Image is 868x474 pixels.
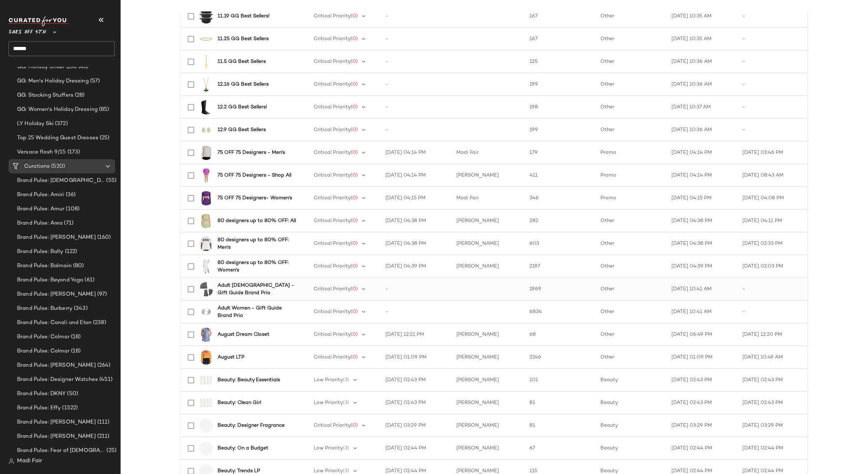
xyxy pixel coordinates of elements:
[17,305,72,313] span: Brand Pulse: Burberry
[218,399,261,406] b: Beauty: Clean Girl
[66,148,80,156] span: (173)
[72,262,84,270] span: (80)
[737,346,808,369] td: [DATE] 10:49 AM
[524,187,595,210] td: 346
[595,392,666,414] td: Beauty
[98,376,112,384] span: (451)
[199,305,213,319] img: 0400019366466_6MM
[737,437,808,460] td: [DATE] 02:44 PM
[524,73,595,96] td: 199
[98,134,110,142] span: (25)
[595,50,666,73] td: Other
[380,28,451,50] td: -
[451,369,524,392] td: [PERSON_NAME]
[351,309,358,314] span: (0)
[351,241,358,246] span: (0)
[218,217,296,225] b: 80 designers up to 80% OFF: All
[351,195,358,201] span: (0)
[737,73,808,96] td: -
[62,219,73,227] span: (71)
[524,369,595,392] td: 101
[218,149,285,156] b: 75 OFF 75 Designers - Men's
[314,286,351,292] span: Critical Priority
[98,106,109,114] span: (85)
[666,392,737,414] td: [DATE] 02:43 PM
[343,468,349,474] span: (3)
[737,164,808,187] td: [DATE] 08:43 AM
[451,392,524,414] td: [PERSON_NAME]
[17,77,89,85] span: GG: Men's Holiday Dressing
[73,91,85,99] span: (28)
[218,126,266,134] b: 12.9 GG Best Sellers
[314,82,351,87] span: Critical Priority
[199,32,213,46] img: 0400017998870_3TCWYELLOWGOLD
[524,164,595,187] td: 411
[314,150,351,155] span: Critical Priority
[451,210,524,232] td: [PERSON_NAME]
[17,432,96,441] span: Brand Pulse: [PERSON_NAME]
[737,323,808,346] td: [DATE] 12:20 PM
[380,255,451,278] td: [DATE] 04:39 PM
[737,119,808,141] td: -
[351,127,358,133] span: (0)
[451,232,524,255] td: [PERSON_NAME]
[314,355,351,360] span: Critical Priority
[524,28,595,50] td: 167
[380,392,451,414] td: [DATE] 02:43 PM
[70,333,81,341] span: (18)
[61,404,78,412] span: (1522)
[595,414,666,437] td: Beauty
[218,445,268,452] b: Beauty: On a Budget
[218,236,297,251] b: 80 designers up to 80% OFF: Men's
[737,96,808,119] td: -
[351,355,358,360] span: (0)
[524,414,595,437] td: 81
[54,120,68,128] span: (372)
[666,437,737,460] td: [DATE] 02:44 PM
[66,390,78,398] span: (50)
[595,187,666,210] td: Promo
[17,447,105,455] span: Brand Pulse: Fear of [DEMOGRAPHIC_DATA]
[77,63,89,71] span: (48)
[218,282,297,297] b: Adult [DEMOGRAPHIC_DATA] - Gift Guide Brand Prio
[451,164,524,187] td: [PERSON_NAME]
[666,414,737,437] td: [DATE] 03:29 PM
[92,319,106,327] span: (238)
[380,346,451,369] td: [DATE] 01:09 PM
[17,106,98,114] span: GG: Women's Holiday Dressing
[351,332,358,337] span: (0)
[218,12,270,20] b: 11.19 GG Best Sellers!
[595,369,666,392] td: Beauty
[380,232,451,255] td: [DATE] 04:38 PM
[380,119,451,141] td: -
[351,218,358,223] span: (0)
[737,232,808,255] td: [DATE] 02:33 PM
[17,134,98,142] span: Top 25 Wedding Guest Dresses
[524,255,595,278] td: 2197
[666,164,737,187] td: [DATE] 04:14 PM
[737,187,808,210] td: [DATE] 04:08 PM
[666,119,737,141] td: [DATE] 10:36 AM
[199,146,213,160] img: 0400022500702_IVORY
[218,103,267,111] b: 12.2 GG Best Sellers!
[17,91,73,99] span: GG: Stocking Stuffers
[199,259,213,274] img: 0400022730229_WHITE
[524,96,595,119] td: 198
[666,28,737,50] td: [DATE] 10:35 AM
[524,210,595,232] td: 282
[666,323,737,346] td: [DATE] 06:49 PM
[314,241,351,246] span: Critical Priority
[737,50,808,73] td: -
[17,148,66,156] span: Versace flash 9/15
[199,168,213,183] img: 0400023018091_AMETHYST
[351,173,358,178] span: (0)
[524,5,595,28] td: 167
[199,77,213,92] img: 0400019529111
[737,369,808,392] td: [DATE] 02:43 PM
[314,400,343,405] span: Low Priority
[199,9,213,23] img: 0400017819524
[451,141,524,164] td: Madi Fair
[524,50,595,73] td: 125
[737,28,808,50] td: -
[72,305,88,313] span: (343)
